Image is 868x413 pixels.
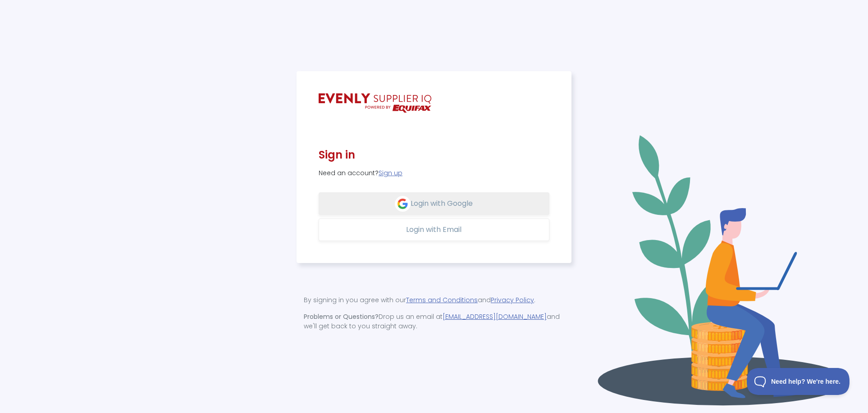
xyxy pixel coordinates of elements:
[406,295,478,304] a: Terms and Conditions
[319,218,549,241] button: Login with Email
[304,295,564,305] p: By signing in you agree with our and .
[319,93,431,113] img: SupplyPredict
[304,312,379,321] strong: Problems or Questions?
[319,192,549,215] button: Login with Google
[395,196,411,212] img: google-login.png
[319,149,549,162] h2: Sign in
[747,368,850,395] iframe: Toggle Customer Support
[411,198,473,209] span: Login with Google
[304,312,564,331] p: Drop us an email at and we'll get back to you straight away.
[443,312,547,321] a: [EMAIL_ADDRESS][DOMAIN_NAME]
[319,168,549,178] p: Need an account?
[491,295,534,304] a: Privacy Policy
[406,224,461,235] span: Login with Email
[379,168,402,177] a: Sign up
